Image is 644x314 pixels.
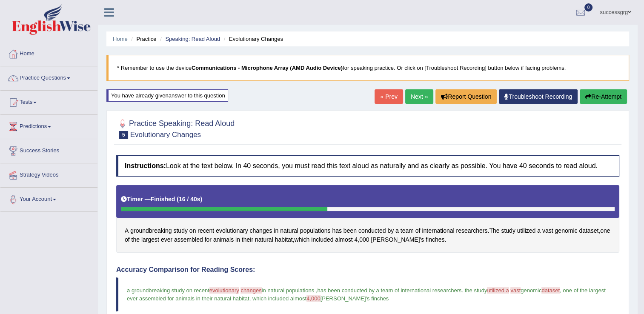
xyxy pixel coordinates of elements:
span: dataset [541,287,560,294]
a: Speaking: Read Aloud [165,36,220,42]
span: Click to see word definition [189,226,196,235]
span: Click to see word definition [130,226,172,235]
a: Next » [405,89,433,104]
span: Click to see word definition [216,226,248,235]
span: Click to see word definition [371,235,424,244]
span: vast [510,287,521,294]
li: Practice [129,35,156,43]
span: Click to see word definition [173,226,187,235]
span: Click to see word definition [489,226,499,235]
span: 5 [119,131,128,139]
span: Click to see word definition [501,226,515,235]
span: Click to see word definition [600,226,610,235]
small: Evolutionary Changes [130,131,201,139]
span: Click to see word definition [213,235,234,244]
span: Click to see word definition [274,226,278,235]
span: Click to see word definition [542,226,553,235]
span: Click to see word definition [125,226,129,235]
button: Report Question [435,89,497,104]
span: Click to see word definition [332,226,342,235]
a: Home [0,42,97,63]
span: Click to see word definition [415,226,421,235]
span: a groundbreaking study on recent [127,287,209,294]
span: changes [240,287,261,294]
span: Click to see word definition [422,226,454,235]
span: 4,000 [306,295,321,302]
span: Click to see word definition [132,235,140,244]
span: Click to see word definition [579,226,598,235]
b: 16 / 40s [179,196,200,203]
span: utilized a [487,287,509,294]
h4: Look at the text below. In 40 seconds, you must read this text aloud as naturally and as clearly ... [116,155,619,177]
span: Click to see word definition [174,235,203,244]
b: Communications - Microphone Array (AMD Audio Device) [192,65,343,71]
h5: Timer — [121,196,202,203]
a: « Prev [375,89,403,104]
div: . , , , . [116,185,619,253]
span: Click to see word definition [335,235,352,244]
span: Click to see word definition [275,235,293,244]
span: Click to see word definition [395,226,399,235]
blockquote: * Remember to use the device for speaking practice. Or click on [Troubleshoot Recording] button b... [106,55,629,81]
b: Instructions: [125,162,166,169]
span: Click to see word definition [401,226,414,235]
span: has been conducted by a team of international researchers. the study [317,287,487,294]
div: You have already given answer to this question [106,89,228,102]
a: Troubleshoot Recording [499,89,578,104]
span: Click to see word definition [426,235,444,244]
b: ) [200,196,203,203]
span: Click to see word definition [517,226,536,235]
a: Tests [0,91,97,112]
span: Click to see word definition [125,235,130,244]
span: Click to see word definition [311,235,333,244]
a: Success Stories [0,139,97,160]
span: evolutionary [209,287,239,294]
a: Your Account [0,188,97,209]
span: Click to see word definition [358,226,386,235]
span: , [316,287,318,294]
span: Click to see word definition [456,226,487,235]
span: Click to see word definition [537,226,541,235]
h2: Practice Speaking: Read Aloud [116,117,235,139]
span: Click to see word definition [255,235,273,244]
a: Home [113,36,128,42]
span: Click to see word definition [555,226,577,235]
span: Click to see word definition [197,226,214,235]
span: Click to see word definition [280,226,298,235]
button: Re-Attempt [580,89,627,104]
span: genomic [521,287,541,294]
span: Click to see word definition [249,226,272,235]
span: Click to see word definition [300,226,331,235]
span: 0 [584,3,593,11]
span: Click to see word definition [354,235,358,244]
span: Click to see word definition [161,235,172,244]
h4: Accuracy Comparison for Reading Scores: [116,266,619,274]
span: Click to see word definition [205,235,212,244]
b: Finished [151,196,175,203]
span: Click to see word definition [141,235,159,244]
span: in natural populations [262,287,315,294]
span: Click to see word definition [235,235,240,244]
span: [PERSON_NAME]'s finches [321,295,389,302]
span: Click to see word definition [295,235,310,244]
span: Click to see word definition [343,226,357,235]
a: Predictions [0,115,97,136]
span: Click to see word definition [242,235,253,244]
b: ( [177,196,179,203]
a: Practice Questions [0,66,97,88]
span: Click to see word definition [387,226,394,235]
a: Strategy Videos [0,163,97,185]
li: Evolutionary Changes [222,35,283,43]
span: Click to see word definition [359,235,369,244]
